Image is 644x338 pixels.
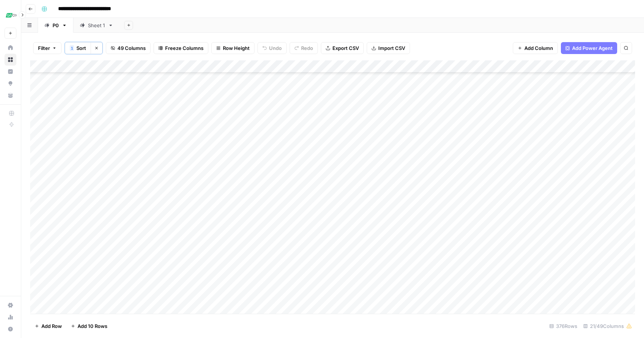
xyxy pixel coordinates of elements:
[88,22,105,29] div: Sheet 1
[38,44,50,52] span: Filter
[4,9,18,22] img: GoCo Logo
[524,44,553,52] span: Add Column
[78,322,107,330] span: Add 10 Rows
[301,44,313,52] span: Redo
[4,299,16,311] a: Settings
[258,42,287,54] button: Undo
[71,45,73,51] span: 1
[154,42,208,54] button: Freeze Columns
[38,18,73,33] a: P0
[4,6,16,25] button: Workspace: GoCo
[269,44,282,52] span: Undo
[117,44,146,52] span: 49 Columns
[30,320,66,332] button: Add Row
[4,311,16,323] a: Usage
[4,323,16,335] button: Help + Support
[290,42,318,54] button: Redo
[211,42,255,54] button: Row Height
[4,54,16,66] a: Browse
[572,44,613,52] span: Add Power Agent
[223,44,250,52] span: Row Height
[4,66,16,78] a: Insights
[106,42,151,54] button: 49 Columns
[4,42,16,54] a: Home
[4,78,16,89] a: Opportunities
[41,322,62,330] span: Add Row
[378,44,405,52] span: Import CSV
[321,42,364,54] button: Export CSV
[4,89,16,101] a: Your Data
[165,44,203,52] span: Freeze Columns
[70,45,74,51] div: 1
[33,42,61,54] button: Filter
[65,42,91,54] button: 1Sort
[580,320,635,332] div: 21/49 Columns
[332,44,359,52] span: Export CSV
[367,42,410,54] button: Import CSV
[513,42,558,54] button: Add Column
[53,22,59,29] div: P0
[66,320,112,332] button: Add 10 Rows
[546,320,580,332] div: 376 Rows
[76,44,86,52] span: Sort
[561,42,617,54] button: Add Power Agent
[73,18,120,33] a: Sheet 1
